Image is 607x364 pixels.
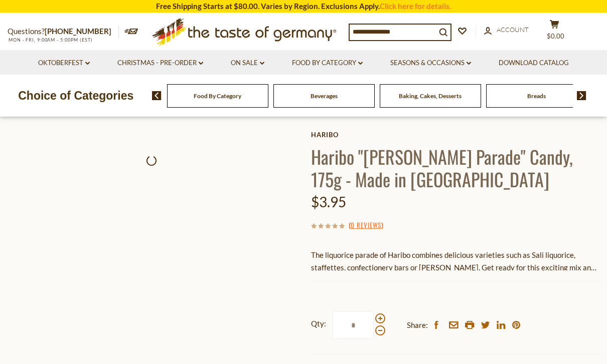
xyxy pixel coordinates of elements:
a: [PHONE_NUMBER] [45,27,111,36]
span: Account [497,26,529,34]
a: Breads [527,92,546,100]
a: Food By Category [292,58,363,69]
a: Baking, Cakes, Desserts [399,92,462,100]
a: Haribo [311,131,599,139]
span: ( ) [349,220,383,230]
span: $0.00 [547,32,564,40]
a: On Sale [231,58,264,69]
img: next arrow [577,91,586,100]
span: The liquorice parade of Haribo combines delicious varieties such as Sali liquorice, staffettes, c... [311,250,596,284]
a: Download Catalog [499,58,569,69]
img: previous arrow [152,91,162,100]
span: MON - FRI, 9:00AM - 5:00PM (EST) [8,37,93,43]
a: Christmas - PRE-ORDER [117,58,203,69]
a: Seasons & Occasions [390,58,471,69]
a: Account [484,25,529,36]
a: Click here for details. [380,2,451,11]
span: Share: [407,319,428,331]
span: $3.95 [311,193,346,210]
input: Qty: [333,311,374,339]
h1: Haribo "[PERSON_NAME] Parade" Candy, 175g - Made in [GEOGRAPHIC_DATA] [311,145,599,190]
a: 0 Reviews [351,220,381,231]
p: Questions? [8,25,119,38]
a: Beverages [311,92,338,100]
strong: Qty: [311,317,326,330]
a: Oktoberfest [38,58,90,69]
a: Food By Category [194,92,241,100]
button: $0.00 [539,20,569,45]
